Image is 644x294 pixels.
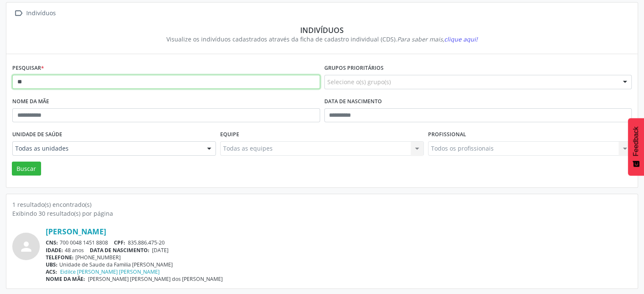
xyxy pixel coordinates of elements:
span: [DATE] [152,247,169,254]
a: [PERSON_NAME] [46,227,106,236]
span: clique aqui! [444,35,478,43]
div: 1 resultado(s) encontrado(s) [12,200,632,209]
i: Para saber mais, [397,35,478,43]
span: CPF: [114,239,125,246]
div: Visualize os indivíduos cadastrados através da ficha de cadastro individual (CDS). [18,35,626,44]
div: Exibindo 30 resultado(s) por página [12,209,632,218]
span: NOME DA MÃE: [46,275,85,283]
i:  [12,7,25,19]
span: TELEFONE: [46,254,74,261]
label: Nome da mãe [12,95,49,108]
a:  Indivíduos [12,7,57,19]
a: Eidilce [PERSON_NAME] [PERSON_NAME] [60,268,160,275]
div: [PHONE_NUMBER] [46,254,632,261]
label: Pesquisar [12,62,44,75]
span: Todas as unidades [15,144,199,153]
div: Indivíduos [18,25,626,35]
span: 835.886.475-20 [128,239,165,246]
span: DATA DE NASCIMENTO: [90,247,149,254]
div: 700 0048 1451 8808 [46,239,632,246]
label: Data de nascimento [324,95,382,108]
label: Unidade de saúde [12,128,62,141]
button: Feedback - Mostrar pesquisa [628,118,644,176]
span: UBS: [46,261,58,268]
label: Profissional [428,128,466,141]
button: Buscar [12,162,41,176]
span: [PERSON_NAME] [PERSON_NAME] dos [PERSON_NAME] [88,275,223,283]
div: 48 anos [46,247,632,254]
div: Unidade de Saude da Familia [PERSON_NAME] [46,261,632,268]
span: Feedback [632,126,640,156]
i: person [19,239,34,254]
label: Equipe [220,128,239,141]
label: Grupos prioritários [324,62,384,75]
span: ACS: [46,268,57,275]
span: Selecione o(s) grupo(s) [327,77,391,86]
div: Indivíduos [25,7,57,19]
span: IDADE: [46,247,63,254]
span: CNS: [46,239,58,246]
